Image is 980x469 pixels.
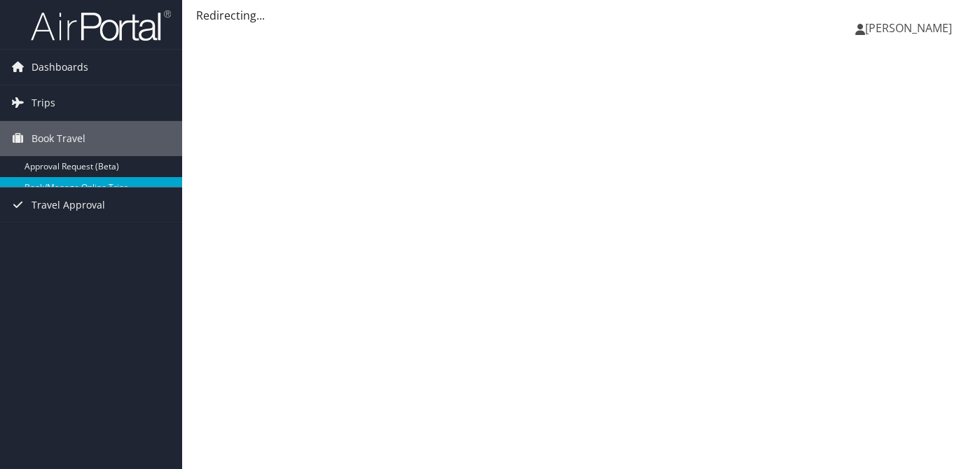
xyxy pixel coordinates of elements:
[865,20,952,36] span: [PERSON_NAME]
[196,7,966,24] div: Redirecting...
[32,50,88,85] span: Dashboards
[32,85,55,120] span: Trips
[32,121,85,156] span: Book Travel
[31,9,171,42] img: airportal-logo.png
[855,7,966,49] a: [PERSON_NAME]
[32,188,105,223] span: Travel Approval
